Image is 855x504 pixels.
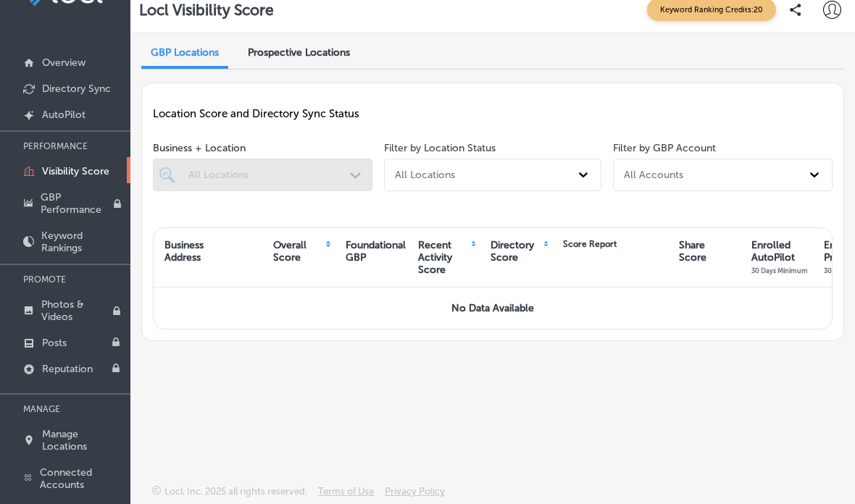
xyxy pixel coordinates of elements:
[41,230,123,254] p: Keyword Rankings
[385,486,445,504] a: Privacy Policy
[41,298,112,323] p: Photos & Videos
[384,142,496,154] label: Filter by Location Status
[42,56,85,69] p: Overview
[42,83,111,95] p: Directory Sync
[42,428,123,453] p: Manage Locations
[624,169,683,181] div: All Accounts
[164,486,307,497] p: Locl, Inc. 2025 all rights reserved.
[42,337,67,349] p: Posts
[139,1,274,19] p: Locl Visibility Score
[248,46,350,59] span: Prospective Locations
[151,46,219,59] span: GBP Locations
[42,109,85,121] p: AutoPilot
[40,466,123,491] p: Connected Accounts
[41,191,113,216] p: GBP Performance
[318,486,374,504] a: Terms of Use
[42,165,109,177] p: Visibility Score
[153,142,372,154] span: Business + Location
[395,169,455,181] div: All Locations
[42,363,93,375] p: Reputation
[613,142,716,154] label: Filter by GBP Account
[153,107,833,120] p: Location Score and Directory Sync Status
